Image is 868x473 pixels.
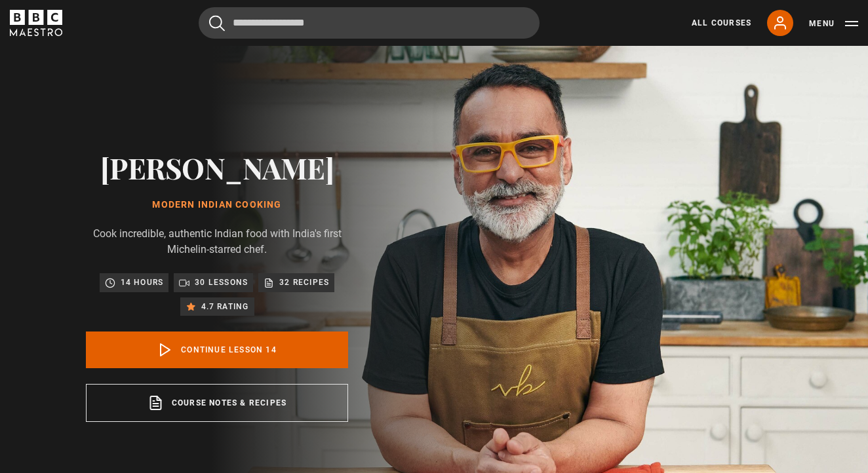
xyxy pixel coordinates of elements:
p: 4.7 rating [201,300,249,313]
a: All Courses [692,17,751,29]
p: Cook incredible, authentic Indian food with India's first Michelin-starred chef. [86,226,348,257]
h1: Modern Indian Cooking [86,200,348,210]
h2: [PERSON_NAME] [86,151,348,184]
p: 30 lessons [195,276,248,289]
p: 14 hours [121,276,164,289]
p: 32 Recipes [279,276,329,289]
button: Submit the search query [209,15,225,31]
svg: BBC Maestro [10,10,62,36]
a: Course notes & Recipes [86,384,348,422]
button: Toggle navigation [809,17,858,30]
input: Search [199,7,540,39]
a: Continue lesson 14 [86,331,348,368]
